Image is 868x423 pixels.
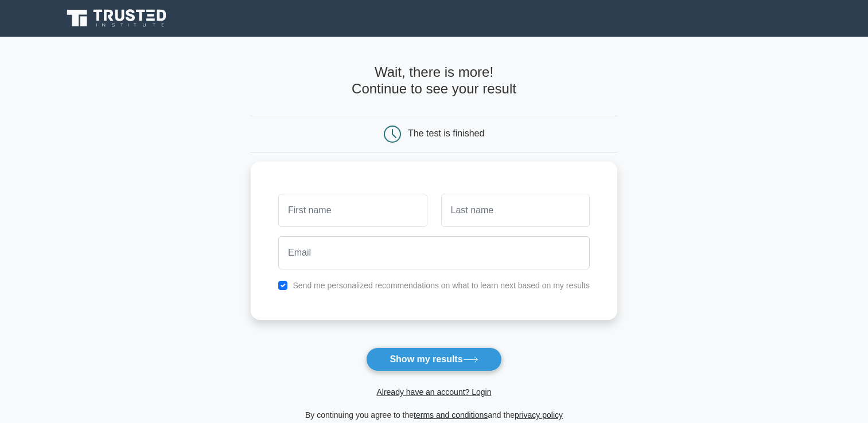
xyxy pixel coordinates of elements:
input: Email [278,236,590,269]
input: Last name [441,194,590,227]
a: Already have an account? Login [376,387,491,397]
div: The test is finished [408,128,484,138]
button: Show my results [366,347,501,371]
div: By continuing you agree to the and the [244,408,624,422]
input: First name [278,194,427,227]
a: terms and conditions [414,410,488,420]
h4: Wait, there is more! Continue to see your result [251,64,617,97]
a: privacy policy [515,410,563,420]
label: Send me personalized recommendations on what to learn next based on my results [293,281,590,290]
